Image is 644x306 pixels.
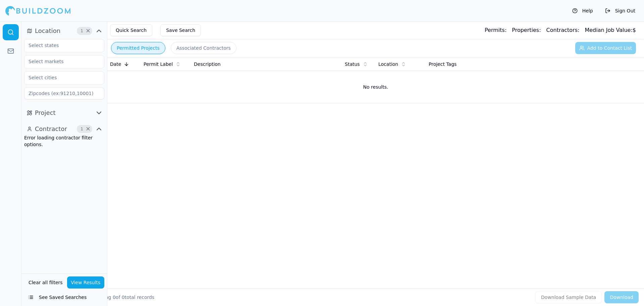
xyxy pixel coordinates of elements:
span: Location [378,61,398,68]
span: 1 [78,126,85,132]
button: Permitted Projects [111,42,165,54]
span: Contractor [35,124,67,134]
button: Location1Clear Location filters [24,26,104,36]
button: See Saved Searches [24,291,104,303]
span: 0 [122,295,125,300]
span: Clear Location filters [86,29,91,33]
span: Clear Contractor filters [86,127,91,131]
div: Showing of total records [91,294,154,301]
input: Select cities [24,72,96,84]
span: Contractors: [546,27,580,33]
span: Description [194,61,221,68]
span: Date [110,61,121,68]
button: Clear all filters [27,276,64,289]
button: View Results [67,276,105,289]
div: Error loading contractor filter options. [24,134,104,148]
span: Project [35,108,56,118]
span: Median Job Value: [585,27,632,33]
div: $ [585,26,636,34]
span: Status [345,61,360,68]
button: Contractor1Clear Contractor filters [24,124,104,134]
button: Save Search [160,24,201,36]
button: Project [24,107,104,118]
span: Permit Label [144,61,173,68]
input: Select markets [24,55,96,68]
span: Location [35,26,60,36]
span: 0 [113,295,116,300]
input: Select states [24,39,96,51]
span: Project Tags [429,61,457,68]
input: Zipcodes (ex:91210,10001) [24,87,104,99]
span: 1 [78,28,85,34]
button: Quick Search [110,24,152,36]
span: Permits: [485,27,506,33]
button: Sign Out [602,5,639,16]
button: Help [569,5,596,16]
button: Associated Contractors [171,42,236,54]
td: No results. [107,71,644,103]
span: Properties: [512,27,541,33]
